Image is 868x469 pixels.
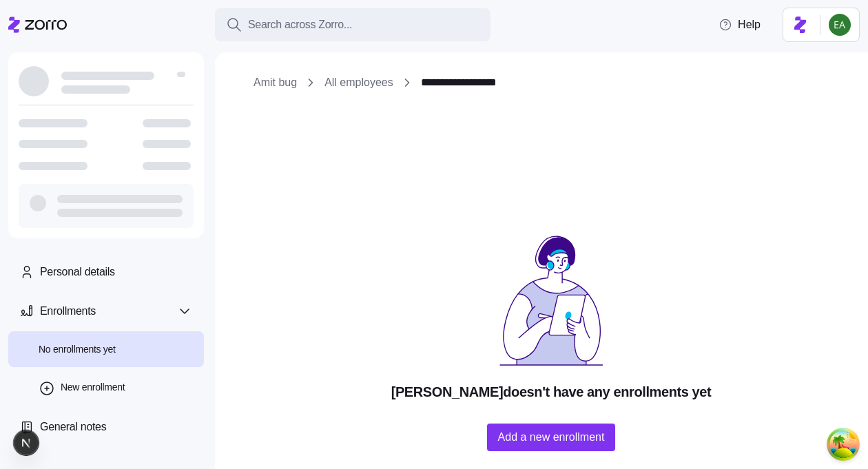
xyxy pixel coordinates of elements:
h1: [PERSON_NAME] doesn't have any enrollments yet [391,383,712,402]
img: 825f81ac18705407de6586dd0afd9873 [829,14,851,36]
button: Add a new enrollment [487,424,616,451]
a: All employees [324,74,393,92]
span: Search across Zorro... [248,17,352,34]
button: Help [707,11,772,39]
span: New enrollment [61,380,125,394]
span: Personal details [40,264,115,281]
button: Open Tanstack query devtools [829,430,857,458]
span: General notes [40,419,106,436]
span: No enrollments yet [39,342,116,356]
button: Search across Zorro... [215,8,490,41]
span: Help [719,17,761,33]
a: Amit bug [254,74,297,92]
span: Add a new enrollment [498,429,605,446]
span: Enrollments [40,303,96,320]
